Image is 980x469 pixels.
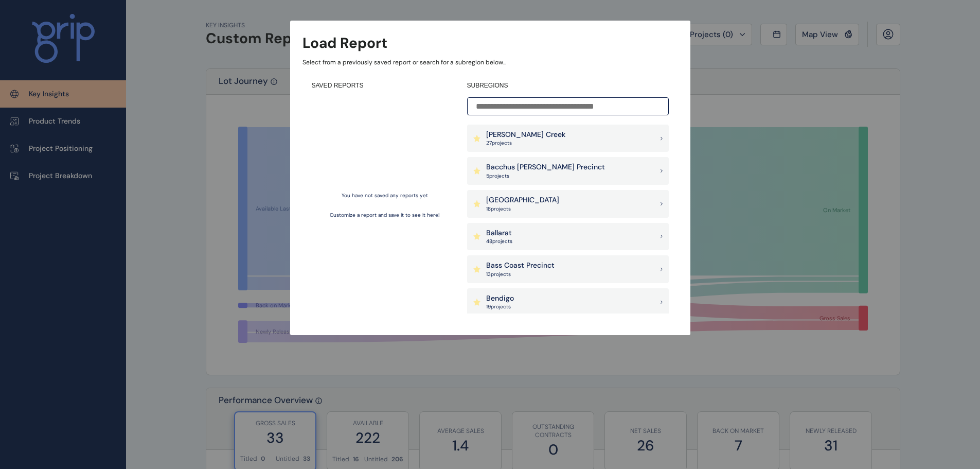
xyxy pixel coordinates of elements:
[486,303,514,310] p: 19 project s
[486,228,512,238] p: Ballarat
[330,212,440,219] p: Customize a report and save it to see it here!
[342,192,428,199] p: You have not saved any reports yet
[486,238,512,245] p: 48 project s
[312,81,458,90] h4: SAVED REPORTS
[486,130,565,140] p: [PERSON_NAME] Creek
[486,195,559,205] p: [GEOGRAPHIC_DATA]
[486,205,559,213] p: 18 project s
[302,58,678,67] p: Select from a previously saved report or search for a subregion below...
[486,271,555,278] p: 13 project s
[467,81,669,90] h4: SUBREGIONS
[486,172,605,180] p: 5 project s
[302,33,387,53] h3: Load Report
[486,140,565,147] p: 27 project s
[486,293,514,304] p: Bendigo
[486,260,555,271] p: Bass Coast Precinct
[486,162,605,172] p: Bacchus [PERSON_NAME] Precinct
